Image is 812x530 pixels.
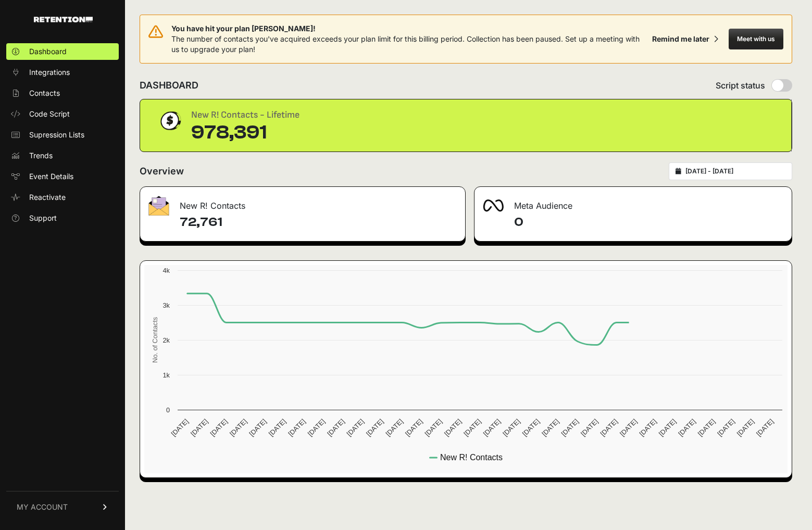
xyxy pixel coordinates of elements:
text: [DATE] [247,418,268,438]
span: You have hit your plan [PERSON_NAME]! [171,23,648,34]
text: 4k [163,267,170,274]
span: Trends [29,150,53,161]
text: 3k [163,301,170,309]
a: Support [6,210,119,226]
a: Code Script [6,106,119,122]
text: [DATE] [560,418,580,438]
text: [DATE] [716,418,736,438]
text: [DATE] [677,418,697,438]
img: fa-envelope-19ae18322b30453b285274b1b8af3d052b27d846a4fbe8435d1a52b978f639a2.png [148,196,169,216]
span: MY ACCOUNT [17,502,68,512]
text: [DATE] [657,418,678,438]
span: Integrations [29,67,70,78]
text: [DATE] [208,418,229,438]
text: [DATE] [423,418,443,438]
a: Dashboard [6,43,119,60]
text: [DATE] [462,418,482,438]
text: [DATE] [286,418,307,438]
text: New R! Contacts [440,453,503,462]
text: [DATE] [384,418,405,438]
text: [DATE] [306,418,327,438]
img: dollar-coin-05c43ed7efb7bc0c12610022525b4bbbb207c7efeef5aecc26f025e68dcafac9.png [157,108,183,134]
text: 0 [166,406,170,414]
text: 1k [163,371,170,379]
text: [DATE] [189,418,209,438]
a: Reactivate [6,189,119,206]
div: 978,391 [191,122,299,143]
text: [DATE] [696,418,717,438]
text: [DATE] [404,418,424,438]
text: [DATE] [326,418,346,438]
text: 2k [163,336,170,344]
text: No. of Contacts [151,317,159,363]
text: [DATE] [170,418,190,438]
text: [DATE] [501,418,521,438]
a: Contacts [6,85,119,102]
span: Support [29,213,57,223]
span: Code Script [29,109,70,119]
text: [DATE] [638,418,658,438]
a: MY ACCOUNT [6,491,119,523]
span: Supression Lists [29,130,84,140]
text: [DATE] [540,418,560,438]
text: [DATE] [345,418,366,438]
img: fa-meta-2f981b61bb99beabf952f7030308934f19ce035c18b003e963880cc3fabeebb7.png [483,199,504,212]
span: Script status [716,79,765,92]
text: [DATE] [482,418,502,438]
a: Event Details [6,168,119,185]
text: [DATE] [599,418,619,438]
button: Meet with us [729,29,783,49]
h4: 72,761 [180,214,457,231]
div: New R! Contacts [140,187,465,218]
text: [DATE] [735,418,756,438]
div: New R! Contacts - Lifetime [191,108,299,122]
button: Remind me later [648,30,722,48]
a: Supression Lists [6,127,119,143]
h2: DASHBOARD [140,78,198,93]
h2: Overview [140,164,184,179]
text: [DATE] [228,418,248,438]
div: Remind me later [652,34,709,44]
div: Meta Audience [474,187,792,218]
text: [DATE] [618,418,639,438]
h4: 0 [514,214,784,231]
text: [DATE] [365,418,385,438]
text: [DATE] [267,418,288,438]
span: The number of contacts you've acquired exceeds your plan limit for this billing period. Collectio... [171,34,640,54]
span: Contacts [29,88,60,98]
text: [DATE] [521,418,541,438]
span: Reactivate [29,192,66,203]
text: [DATE] [579,418,599,438]
span: Event Details [29,171,73,182]
text: [DATE] [443,418,463,438]
text: [DATE] [755,418,775,438]
img: Retention.com [34,17,93,22]
a: Integrations [6,64,119,81]
a: Trends [6,147,119,164]
span: Dashboard [29,46,67,57]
